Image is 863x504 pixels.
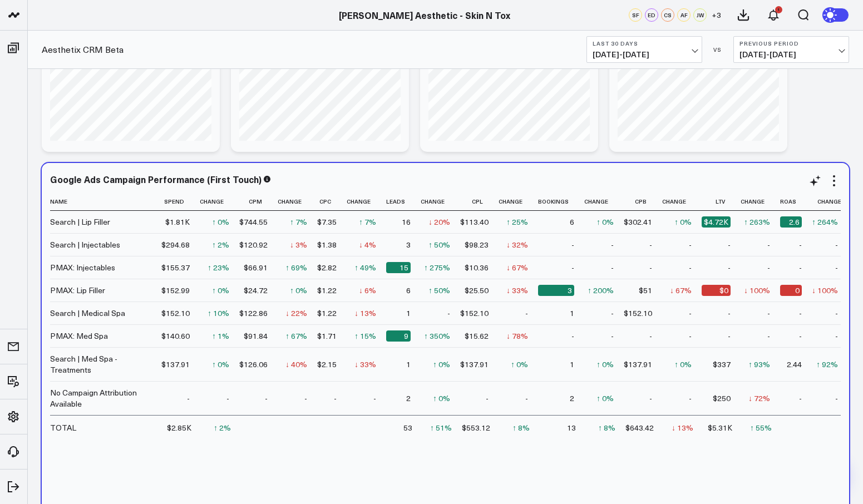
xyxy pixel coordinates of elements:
[50,422,76,433] div: TOTAL
[317,192,347,211] th: Cpc
[835,262,838,273] div: -
[689,308,692,319] div: -
[167,422,191,433] div: $2.85K
[728,262,731,273] div: -
[709,8,723,22] button: +3
[584,192,624,211] th: Change
[50,308,125,319] div: Search | Medical Spa
[739,40,843,47] b: Previous Period
[50,353,151,375] div: Search | Med Spa - Treatments
[570,216,574,228] div: 6
[713,359,731,370] div: $337
[428,216,450,228] div: ↓ 20%
[835,308,838,319] div: -
[212,239,229,250] div: ↑ 2%
[625,422,654,433] div: $643.42
[161,285,190,296] div: $152.99
[212,216,229,228] div: ↑ 0%
[689,239,692,250] div: -
[799,262,802,273] div: -
[465,330,489,342] div: $15.62
[499,192,538,211] th: Change
[799,393,802,404] div: -
[588,285,614,296] div: ↑ 200%
[780,216,802,228] div: 2.6
[406,359,411,370] div: 1
[780,192,812,211] th: Roas
[538,192,584,211] th: Bookings
[406,239,411,250] div: 3
[506,216,528,228] div: ↑ 25%
[359,216,376,228] div: ↑ 7%
[244,285,268,296] div: $24.72
[767,262,770,273] div: -
[744,216,770,228] div: ↑ 263%
[728,308,731,319] div: -
[748,393,770,404] div: ↓ 72%
[750,422,772,433] div: ↑ 55%
[317,330,337,342] div: $1.71
[570,393,574,404] div: 2
[50,239,120,250] div: Search | Injectables
[187,393,190,404] div: -
[239,192,278,211] th: Cpm
[278,192,317,211] th: Change
[835,393,838,404] div: -
[702,192,741,211] th: Ltv
[214,422,231,433] div: ↑ 2%
[570,308,574,319] div: 1
[586,36,702,63] button: Last 30 Days[DATE]-[DATE]
[421,192,460,211] th: Change
[161,359,190,370] div: $137.91
[161,308,190,319] div: $152.10
[433,393,450,404] div: ↑ 0%
[50,262,115,273] div: PMAX: Injectables
[816,359,838,370] div: ↑ 92%
[708,46,728,53] div: VS
[354,330,376,342] div: ↑ 15%
[767,239,770,250] div: -
[50,387,151,409] div: No Campaign Attribution Available
[290,239,307,250] div: ↓ 3%
[447,308,450,319] div: -
[571,262,574,273] div: -
[403,422,412,433] div: 53
[812,216,838,228] div: ↑ 264%
[339,9,510,21] a: [PERSON_NAME] Aesthetic - Skin N Tox
[799,239,802,250] div: -
[161,192,200,211] th: Spend
[42,43,124,56] a: Aesthetix CRM Beta
[713,393,731,404] div: $250
[290,216,307,228] div: ↑ 7%
[598,422,615,433] div: ↑ 8%
[465,239,489,250] div: $98.23
[677,8,691,22] div: AF
[317,239,337,250] div: $1.38
[780,285,802,296] div: 0
[741,192,780,211] th: Change
[406,393,411,404] div: 2
[538,285,574,296] div: 3
[570,359,574,370] div: 1
[161,239,190,250] div: $294.68
[304,393,307,404] div: -
[799,330,802,342] div: -
[354,262,376,273] div: ↑ 49%
[239,239,268,250] div: $120.92
[506,330,528,342] div: ↓ 78%
[265,393,268,404] div: -
[200,192,239,211] th: Change
[373,393,376,404] div: -
[512,422,530,433] div: ↑ 8%
[672,422,693,433] div: ↓ 13%
[406,308,411,319] div: 1
[596,216,614,228] div: ↑ 0%
[354,308,376,319] div: ↓ 13%
[645,8,658,22] div: ED
[244,330,268,342] div: $91.84
[285,330,307,342] div: ↑ 67%
[406,285,411,296] div: 6
[835,330,838,342] div: -
[244,262,268,273] div: $66.91
[462,422,490,433] div: $553.12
